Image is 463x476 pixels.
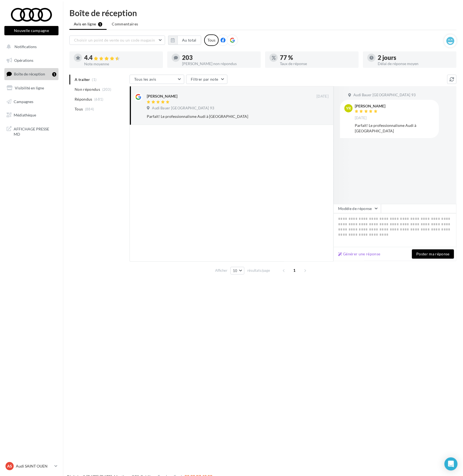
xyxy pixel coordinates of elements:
[16,463,52,469] p: Audi SAINT OUEN
[69,9,456,17] div: Boîte de réception
[85,107,94,111] span: (884)
[168,36,201,45] button: Au total
[182,62,256,66] div: [PERSON_NAME] non répondus
[177,36,201,45] button: Au total
[336,251,383,257] button: Générer une réponse
[280,62,354,66] div: Taux de réponse
[353,93,416,98] span: Audi Bauer [GEOGRAPHIC_DATA] 93
[74,38,155,42] span: Choisir un point de vente ou un code magasin
[84,55,159,61] div: 4.4
[182,55,256,61] div: 203
[204,34,219,46] div: Tous
[14,125,56,137] span: AFFICHAGE PRESSE MD
[317,94,329,99] span: [DATE]
[14,44,37,49] span: Notifications
[14,72,45,76] span: Boîte de réception
[290,266,299,275] span: 1
[346,106,351,111] span: YR
[233,268,238,273] span: 10
[333,204,381,213] button: Modèle de réponse
[186,75,227,84] button: Filtrer par note
[378,55,452,61] div: 2 jours
[52,72,56,77] div: 1
[280,55,354,61] div: 77 %
[355,123,435,134] div: Parfait! Le professionnalisme Audi à [GEOGRAPHIC_DATA]
[412,249,454,259] button: Poster ma réponse
[4,461,58,471] a: AS Audi SAINT OUEN
[94,97,104,101] span: (681)
[84,62,159,66] div: Note moyenne
[102,87,112,92] span: (203)
[444,457,458,471] div: Open Intercom Messenger
[14,99,33,104] span: Campagnes
[152,106,214,111] span: Audi Bauer [GEOGRAPHIC_DATA] 93
[75,87,100,92] span: Non répondus
[230,267,244,274] button: 10
[7,463,12,469] span: AS
[69,36,165,45] button: Choisir un point de vente ou un code magasin
[378,62,452,66] div: Délai de réponse moyen
[3,68,60,80] a: Boîte de réception1
[215,268,227,273] span: Afficher
[3,96,60,107] a: Campagnes
[147,94,177,99] div: [PERSON_NAME]
[15,86,44,90] span: Visibilité en ligne
[75,97,92,102] span: Répondus
[3,109,60,121] a: Médiathèque
[3,82,60,94] a: Visibilité en ligne
[75,106,83,112] span: Tous
[112,21,138,27] span: Commentaires
[247,268,270,273] span: résultats/page
[130,75,184,84] button: Tous les avis
[355,104,385,108] div: [PERSON_NAME]
[134,77,156,81] span: Tous les avis
[3,123,60,139] a: AFFICHAGE PRESSE MD
[14,58,33,63] span: Opérations
[3,55,60,66] a: Opérations
[4,26,58,35] button: Nouvelle campagne
[14,113,36,117] span: Médiathèque
[3,41,57,52] button: Notifications
[147,114,293,119] div: Parfait! Le professionnalisme Audi à [GEOGRAPHIC_DATA]
[355,116,367,121] span: [DATE]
